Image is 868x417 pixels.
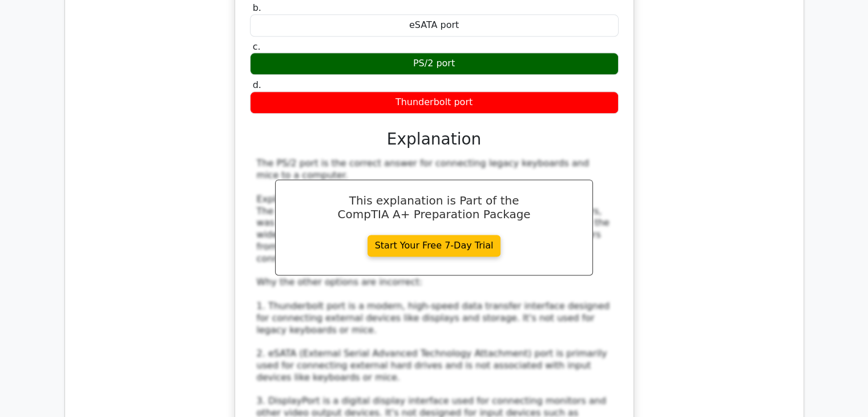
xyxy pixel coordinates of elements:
span: c. [253,41,261,52]
h3: Explanation [257,130,612,149]
span: b. [253,2,261,13]
span: d. [253,79,261,90]
a: Start Your Free 7-Day Trial [368,235,501,256]
div: eSATA port [250,14,619,37]
div: PS/2 port [250,53,619,75]
div: Thunderbolt port [250,91,619,114]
